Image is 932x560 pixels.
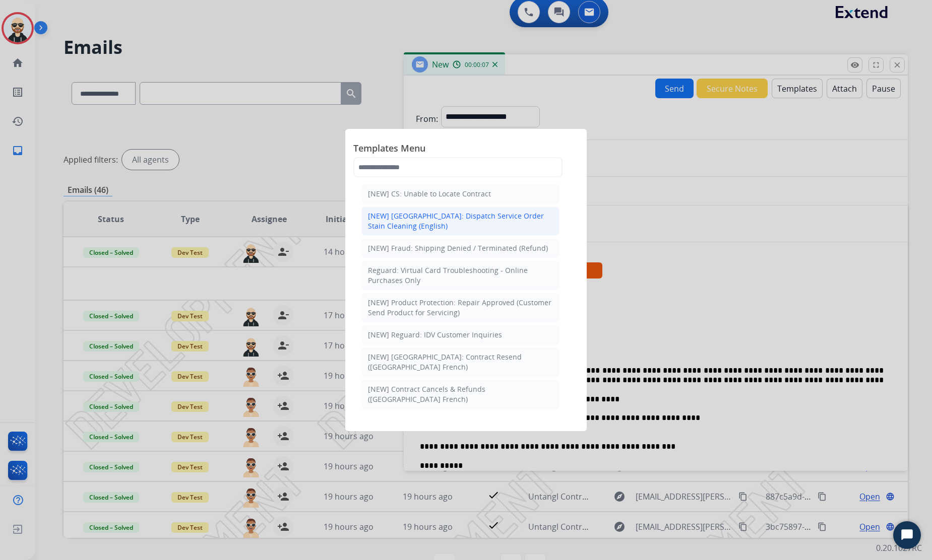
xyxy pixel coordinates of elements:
[368,243,548,253] div: [NEW] Fraud: Shipping Denied / Terminated (Refund)
[368,211,553,231] div: [NEW] [GEOGRAPHIC_DATA]: Dispatch Service Order Stain Cleaning (English)
[368,330,502,340] div: [NEW] Reguard: IDV Customer Inquiries
[368,298,553,318] div: [NEW] Product Protection: Repair Approved (Customer Send Product for Servicing)
[368,352,553,372] div: [NEW] [GEOGRAPHIC_DATA]: Contract Resend ([GEOGRAPHIC_DATA] French)
[353,141,579,157] span: Templates Menu
[368,265,553,286] div: Reguard: Virtual Card Troubleshooting - Online Purchases Only
[368,189,491,199] div: [NEW] CS: Unable to Locate Contract
[368,384,553,404] div: [NEW] Contract Cancels & Refunds ([GEOGRAPHIC_DATA] French)
[900,528,914,542] svg: Open Chat
[893,521,921,549] button: Start Chat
